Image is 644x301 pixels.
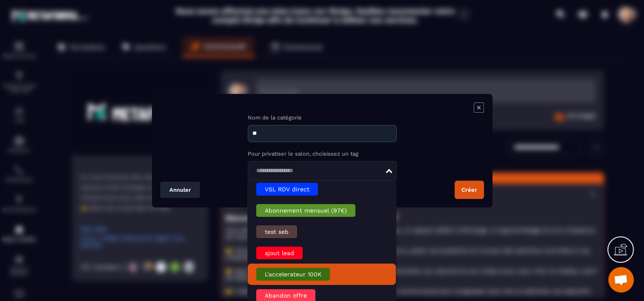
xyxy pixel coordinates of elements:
[253,166,385,176] input: Search for option
[256,204,355,217] div: Abonnement mensuel (97€)
[256,225,297,238] div: test seb
[160,182,200,198] button: Annuler
[256,183,318,196] div: VSL RDV direct
[248,150,397,157] label: Pour privatiser le salon, choisissez un tag
[248,114,397,121] label: Nom de la catégorie
[256,247,303,259] div: ajout lead
[608,267,634,292] a: Open chat
[256,268,330,281] div: L'accelerateur 100K
[455,181,484,199] button: Créer
[248,161,397,181] div: Search for option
